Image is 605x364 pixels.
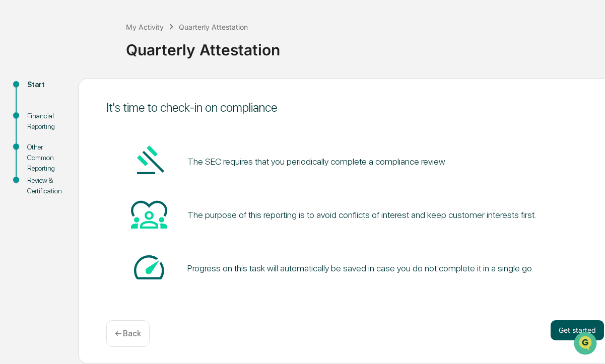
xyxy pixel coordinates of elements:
span: Pylon [100,171,122,178]
p: How can we help? [10,21,183,37]
span: Attestations [83,127,125,137]
img: 1746055101610-c473b297-6a78-478c-a979-82029cc54cd1 [10,77,28,95]
div: The purpose of this reporting is to avoid conflicts of interest and keep customer interests first. [187,209,536,220]
span: Data Lookup [20,146,63,156]
a: 🗄️Attestations [69,123,129,141]
div: Financial Reporting [27,111,62,132]
img: Gavel [131,142,167,179]
div: We're available if you need us! [34,87,127,95]
button: Get started [551,320,604,340]
div: Quarterly Attestation [179,23,248,31]
img: Speed-dial [131,249,167,285]
div: 🗄️ [73,128,81,136]
div: Start [27,80,62,90]
div: Progress on this task will automatically be saved in case you do not complete it in a single go. [187,263,533,273]
div: Review & Certification [27,175,62,196]
span: Preclearance [20,127,65,137]
button: Start new chat [171,80,183,92]
a: Powered byPylon [71,170,122,178]
iframe: Open customer support [573,331,600,358]
a: 🖐️Preclearance [6,123,69,141]
div: It's time to check-in on compliance [106,100,604,115]
div: 🔎 [10,147,18,155]
div: Other Common Reporting [27,142,62,174]
pre: The SEC requires that you periodically complete a compliance review [187,155,445,168]
div: Start new chat [34,77,165,87]
div: My Activity [126,23,164,31]
a: 🔎Data Lookup [6,142,68,160]
div: 🖐️ [10,128,18,136]
div: Quarterly Attestation [126,33,600,59]
p: ← Back [115,329,141,338]
img: Heart [131,196,167,232]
